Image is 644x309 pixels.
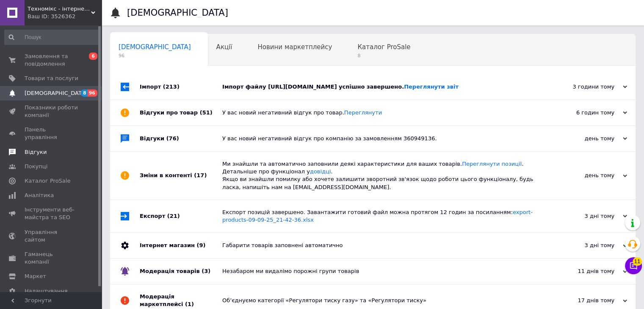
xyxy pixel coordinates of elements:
[140,233,222,258] div: Інтернет магазин
[542,83,627,91] div: 3 години тому
[25,228,78,244] span: Управління сайтом
[25,273,46,280] span: Маркет
[257,43,332,51] span: Новини маркетплейсу
[25,148,47,156] span: Відгуки
[140,152,222,200] div: Зміни в контенті
[4,30,100,45] input: Пошук
[542,135,627,142] div: день тому
[25,206,78,221] span: Інструменти веб-майстра та SEO
[81,89,88,97] span: 8
[194,172,207,178] span: (17)
[222,209,533,223] a: export-products-09-09-25_21-42-36.xlsx
[25,251,78,266] span: Гаманець компанії
[25,53,78,68] span: Замовлення та повідомлення
[163,84,180,90] span: (213)
[25,75,78,82] span: Товари та послуги
[119,53,191,59] span: 96
[222,83,542,91] div: Імпорт файлу [URL][DOMAIN_NAME] успішно завершено.
[166,135,179,142] span: (76)
[28,5,91,13] span: Техномікс - інтернет - магазин якісної техніки, електроніки та інших товарів для дому та роботи
[357,53,410,59] span: 8
[185,301,194,307] span: (1)
[25,287,68,295] span: Налаштування
[25,163,47,170] span: Покупці
[310,168,331,175] a: довідці
[633,257,642,265] span: 11
[140,200,222,232] div: Експорт
[127,8,228,18] h1: [DEMOGRAPHIC_DATA]
[222,242,542,249] div: Габарити товарів заповнені автоматично
[25,192,54,199] span: Аналітика
[140,74,222,100] div: Імпорт
[542,212,627,220] div: 3 дні тому
[542,172,627,179] div: день тому
[542,109,627,117] div: 6 годин тому
[140,126,222,151] div: Відгуки
[222,135,542,142] div: У вас новий негативний відгук про компанію за замовленням 360949136.
[200,109,213,116] span: (51)
[344,109,382,116] a: Переглянути
[28,13,102,20] div: Ваш ID: 3526362
[542,297,627,304] div: 17 днів тому
[542,242,627,249] div: 3 дні тому
[222,160,542,191] div: Ми знайшли та автоматично заповнили деякі характеристики для ваших товарів. . Детальніше про функ...
[119,43,191,51] span: [DEMOGRAPHIC_DATA]
[25,89,87,97] span: [DEMOGRAPHIC_DATA]
[625,257,642,274] button: Чат з покупцем11
[167,213,180,219] span: (21)
[202,268,210,274] span: (3)
[216,43,232,51] span: Акції
[25,126,78,141] span: Панель управління
[462,161,522,167] a: Переглянути позиції
[542,267,627,275] div: 11 днів тому
[404,84,459,90] a: Переглянути звіт
[196,242,205,248] span: (9)
[140,259,222,284] div: Модерація товарів
[25,177,70,185] span: Каталог ProSale
[88,89,97,97] span: 96
[140,100,222,125] div: Відгуки про товар
[357,43,410,51] span: Каталог ProSale
[25,104,78,119] span: Показники роботи компанії
[222,297,542,304] div: Об’єднуємо категорії «Регулятори тиску газу» та «Регулятори тиску»
[89,53,97,60] span: 6
[222,109,542,117] div: У вас новий негативний відгук про товар.
[222,209,542,224] div: Експорт позицій завершено. Завантажити готовий файл можна протягом 12 годин за посиланням:
[222,267,542,275] div: Незабаром ми видалімо порожні групи товарів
